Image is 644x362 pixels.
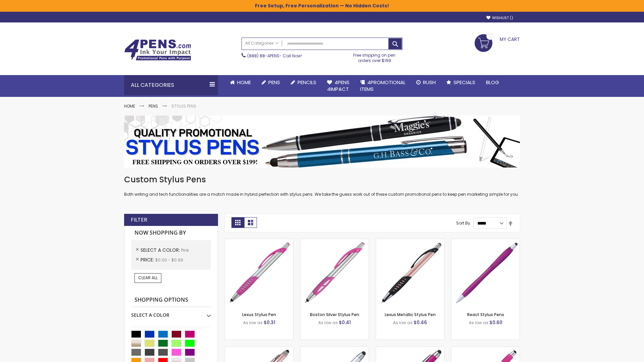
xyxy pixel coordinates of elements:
[225,239,293,244] a: Lexus Stylus Pen-Pink
[131,307,211,318] div: Select A Color
[376,239,444,307] img: Lexus Metallic Stylus Pen-Pink
[393,320,413,325] span: As low as
[301,347,369,352] a: Silver Cool Grip Stylus Pen-Pink
[486,79,499,86] span: Blog
[481,75,504,90] a: Blog
[247,53,302,59] span: - Call Now!
[124,75,218,95] div: All Categories
[171,103,196,109] strong: Stylus Pens
[486,15,513,20] a: Wishlist
[376,239,444,244] a: Lexus Metallic Stylus Pen-Pink
[181,247,189,253] span: Pink
[285,75,322,90] a: Pencils
[256,75,285,90] a: Pens
[124,174,520,197] div: Both writing and tech functionalities are a match made in hybrid perfection with stylus pens. We ...
[149,103,158,109] a: Pens
[225,347,293,352] a: Lory Metallic Stylus Pen-Pink
[155,257,183,263] span: $0.00 - $0.99
[301,239,369,244] a: Boston Silver Stylus Pen-Pink
[318,320,338,325] span: As low as
[376,347,444,352] a: Metallic Cool Grip Stylus Pen-Pink
[339,319,351,326] span: $0.41
[131,293,211,307] strong: Shopping Options
[360,79,406,93] span: 4PROMOTIONAL ITEMS
[237,79,251,86] span: Home
[411,75,441,90] a: Rush
[141,247,181,253] span: Select A Color
[298,79,316,86] span: Pencils
[327,79,350,93] span: 4Pens 4impact
[456,220,470,226] label: Sort By
[242,38,282,49] a: All Categories
[467,312,504,317] a: React Stylus Pens
[124,174,520,185] h1: Custom Stylus Pens
[124,116,520,168] img: Stylus Pens
[247,53,279,59] a: (888) 88-4PENS
[131,226,211,240] strong: Now Shopping by
[245,41,279,46] span: All Categories
[451,239,520,244] a: React Stylus Pens-Pink
[423,79,436,86] span: Rush
[243,320,263,325] span: As low as
[135,273,161,283] a: Clear All
[385,312,436,317] a: Lexus Metallic Stylus Pen
[346,50,403,63] div: Free shipping on pen orders over $199
[124,39,191,61] img: 4Pens Custom Pens and Promotional Products
[451,347,520,352] a: Pearl Element Stylus Pens-Pink
[124,103,135,109] a: Home
[451,239,520,307] img: React Stylus Pens-Pink
[469,320,488,325] span: As low as
[268,79,280,86] span: Pens
[414,319,427,326] span: $0.46
[264,319,275,326] span: $0.31
[441,75,481,90] a: Specials
[322,75,355,97] a: 4Pens4impact
[131,216,147,224] strong: Filter
[231,217,244,228] strong: Grid
[225,239,293,307] img: Lexus Stylus Pen-Pink
[453,79,475,86] span: Specials
[355,75,411,97] a: 4PROMOTIONALITEMS
[301,239,369,307] img: Boston Silver Stylus Pen-Pink
[225,75,256,90] a: Home
[141,256,155,263] span: Price
[310,312,359,317] a: Boston Silver Stylus Pen
[489,319,502,326] span: $0.60
[242,312,276,317] a: Lexus Stylus Pen
[138,275,158,281] span: Clear All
